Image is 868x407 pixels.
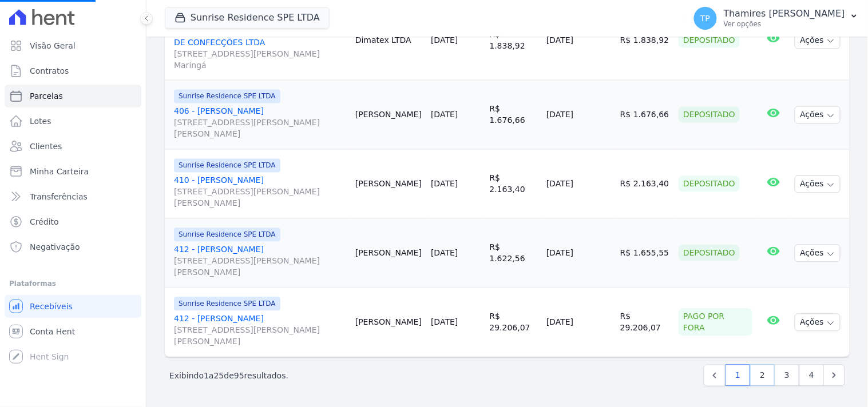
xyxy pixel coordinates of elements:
span: Sunrise Residence SPE LTDA [174,90,280,103]
a: Next [823,365,845,386]
td: R$ 2.163,40 [616,150,674,219]
a: Visão Geral [5,34,141,57]
a: 412 - [PERSON_NAME][STREET_ADDRESS][PERSON_NAME][PERSON_NAME] [174,313,346,348]
span: Sunrise Residence SPE LTDA [174,159,280,173]
span: Parcelas [30,90,63,102]
a: 4 [799,365,824,386]
span: Clientes [30,141,62,152]
a: 410 - [PERSON_NAME][STREET_ADDRESS][PERSON_NAME][PERSON_NAME] [174,175,346,209]
span: Visão Geral [30,40,76,51]
td: [DATE] [542,219,616,288]
span: Lotes [30,115,51,127]
span: [STREET_ADDRESS][PERSON_NAME][PERSON_NAME] [174,325,346,348]
p: Ver opções [724,19,845,29]
td: R$ 29.206,07 [485,288,542,357]
a: [DATE] [431,35,458,45]
span: Minha Carteira [30,166,89,177]
span: Conta Hent [30,326,75,337]
a: [DATE] [431,318,458,327]
a: Conta Hent [5,320,141,343]
a: 1 [726,365,750,386]
a: [DATE] [431,179,458,189]
a: Recebíveis [5,295,141,318]
td: [PERSON_NAME] [351,219,426,288]
span: [STREET_ADDRESS][PERSON_NAME] Maringá [174,48,346,71]
a: Parcelas [5,85,141,107]
td: R$ 2.163,40 [485,150,542,219]
div: Depositado [679,245,740,261]
span: Crédito [30,216,59,228]
a: Negativação [5,236,141,258]
td: [DATE] [542,288,616,357]
a: Lotes [5,110,141,133]
a: Contratos [5,59,141,82]
td: R$ 1.676,66 [485,81,542,150]
td: [PERSON_NAME] [351,81,426,150]
button: Sunrise Residence SPE LTDA [165,7,330,29]
span: 1 [204,371,209,380]
span: Transferências [30,191,88,202]
button: TP Thamires [PERSON_NAME] Ver opções [685,2,868,34]
a: [DATE] [431,110,458,119]
p: Thamires [PERSON_NAME] [724,8,845,19]
div: Depositado [679,107,740,123]
td: R$ 29.206,07 [616,288,674,357]
a: Transferências [5,185,141,208]
span: [STREET_ADDRESS][PERSON_NAME][PERSON_NAME] [174,256,346,278]
button: Ações [795,175,841,193]
button: Ações [795,245,841,262]
a: 406 - [PERSON_NAME][STREET_ADDRESS][PERSON_NAME][PERSON_NAME] [174,106,346,140]
span: Negativação [30,241,80,253]
a: 405 - DIMATEX INDÚSTRIA E COMÉRCIO DE CONFECÇÕES LTDA[STREET_ADDRESS][PERSON_NAME] Maringá [174,25,346,71]
div: Depositado [679,32,740,48]
a: 3 [775,365,799,386]
div: Pago por fora [679,309,752,336]
span: Contratos [30,65,69,77]
span: TP [700,14,710,22]
span: 95 [234,371,244,380]
td: R$ 1.622,56 [485,219,542,288]
a: Minha Carteira [5,160,141,183]
td: [PERSON_NAME] [351,150,426,219]
a: 412 - [PERSON_NAME][STREET_ADDRESS][PERSON_NAME][PERSON_NAME] [174,244,346,278]
div: Depositado [679,176,740,192]
span: Recebíveis [30,301,73,312]
span: [STREET_ADDRESS][PERSON_NAME][PERSON_NAME] [174,117,346,140]
button: Ações [795,106,841,124]
button: Ações [795,31,841,49]
span: Sunrise Residence SPE LTDA [174,228,280,242]
td: R$ 1.676,66 [616,81,674,150]
a: Crédito [5,210,141,233]
td: [PERSON_NAME] [351,288,426,357]
span: [STREET_ADDRESS][PERSON_NAME][PERSON_NAME] [174,186,346,209]
button: Ações [795,314,841,332]
a: Clientes [5,135,141,158]
span: Sunrise Residence SPE LTDA [174,297,280,311]
p: Exibindo a de resultados. [169,370,288,381]
span: 25 [214,371,224,380]
a: 2 [750,365,775,386]
a: [DATE] [431,249,458,258]
td: [DATE] [542,81,616,150]
td: [DATE] [542,150,616,219]
div: Plataformas [9,277,137,290]
a: Previous [704,365,726,386]
td: R$ 1.655,55 [616,219,674,288]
